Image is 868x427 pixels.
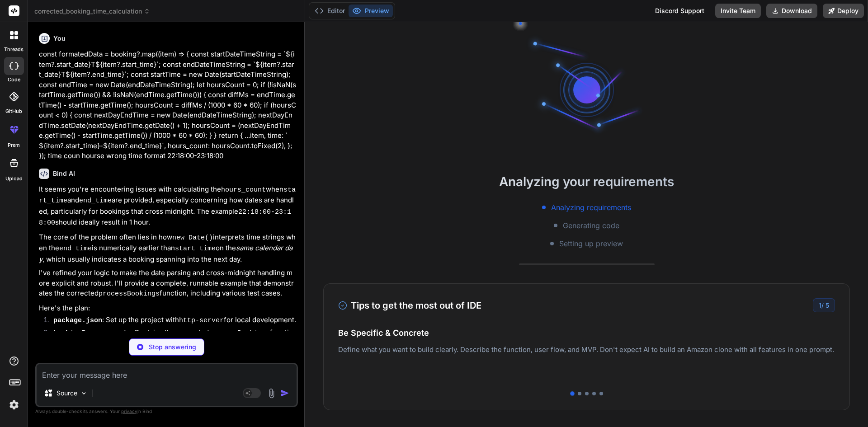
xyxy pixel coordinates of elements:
[280,389,289,398] img: icon
[221,186,266,194] code: hours_count
[175,245,216,253] code: start_time
[8,76,20,84] label: code
[46,315,296,328] li: : Set up the project with for local development.
[826,301,829,309] span: 5
[53,169,75,178] h6: Bind AI
[179,317,224,324] code: http-server
[266,388,277,399] img: attachment
[99,290,160,298] code: processBookings
[39,303,296,314] p: Here's the plan:
[8,141,20,149] label: prem
[715,4,761,18] button: Invite Team
[650,4,710,18] div: Discord Support
[53,34,66,43] h6: You
[813,298,835,312] div: /
[563,220,619,231] span: Generating code
[46,328,296,370] li: : Contains the corrected function. This function will take an array of booking items and return t...
[5,175,23,183] label: Upload
[311,5,349,17] button: Editor
[349,5,393,17] button: Preview
[819,301,821,309] span: 1
[172,234,213,242] code: new Date()
[39,184,296,229] p: It seems you're encountering issues with calculating the when and are provided, especially concer...
[53,329,131,337] code: bookingProcessor.js
[34,7,150,16] span: corrected_booking_time_calculation
[57,389,77,398] p: Source
[6,397,22,413] img: settings
[559,238,623,249] span: Setting up preview
[4,46,24,53] label: threads
[766,4,817,18] button: Download
[209,329,270,337] code: processBookings
[59,245,92,253] code: end_time
[80,389,88,397] img: Pick Models
[39,268,296,300] p: I've refined your logic to make the date parsing and cross-midnight handling more explicit and ro...
[149,343,196,352] p: Stop answering
[5,108,22,115] label: GitHub
[551,202,631,213] span: Analyzing requirements
[53,317,102,324] code: package.json
[121,408,137,414] span: privacy
[39,244,292,263] em: same calendar day
[79,197,112,205] code: end_time
[338,299,481,312] h3: Tips to get the most out of IDE
[39,49,296,161] p: const formatedData = booking?.map((item) => { const startDateTimeString = `${item?.start_date}T${...
[823,4,864,18] button: Deploy
[39,232,296,265] p: The core of the problem often lies in how interprets time strings when the is numerically earlier...
[35,407,298,416] p: Always double-check its answers. Your in Bind
[338,327,835,339] h4: Be Specific & Concrete
[305,172,868,191] h2: Analyzing your requirements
